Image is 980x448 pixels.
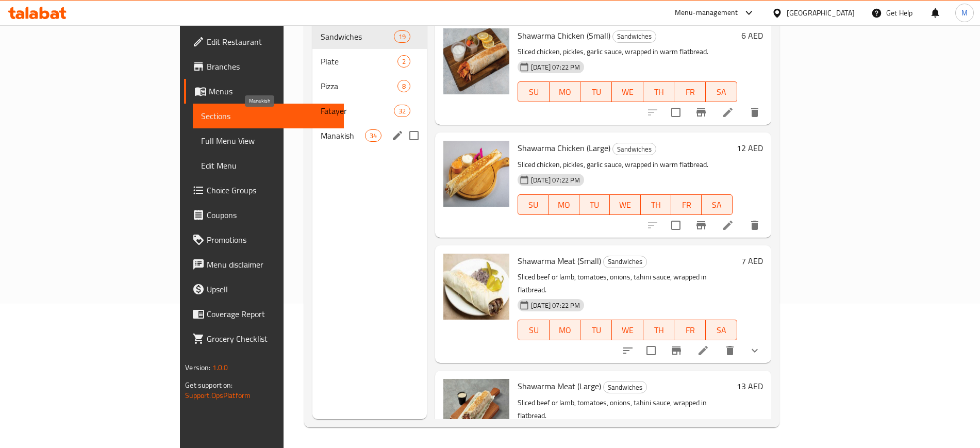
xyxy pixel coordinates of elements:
[585,85,608,99] span: TU
[604,256,646,268] span: Sandwiches
[787,7,855,19] div: [GEOGRAPHIC_DATA]
[553,197,575,212] span: MO
[741,28,763,43] h6: 6 AED
[741,254,763,268] h6: 7 AED
[706,81,737,102] button: SA
[207,184,335,196] span: Choice Groups
[612,143,656,155] div: Sandwiches
[518,81,550,102] button: SU
[312,74,427,98] div: Pizza8
[647,85,671,99] span: TH
[518,158,732,171] p: Sliced chicken, pickles, garlic sauce, wrapped in warm flatbread.
[603,381,647,393] div: Sandwiches
[640,340,662,361] span: Select to update
[312,24,427,49] div: Sandwiches19
[554,323,577,338] span: MO
[398,81,410,91] span: 8
[961,7,968,19] span: M
[394,32,410,42] span: 19
[612,320,643,340] button: WE
[193,104,343,128] a: Sections
[321,105,394,117] span: Fatayer
[184,302,343,326] a: Coverage Report
[184,227,343,252] a: Promotions
[207,333,335,345] span: Grocery Checklist
[603,256,647,268] div: Sandwiches
[321,129,365,142] span: Manakish
[643,81,675,102] button: TH
[184,326,343,351] a: Grocery Checklist
[527,62,584,72] span: [DATE] 07:22 PM
[518,45,737,58] p: Sliced chicken, pickles, garlic sauce, wrapped in warm flatbread.
[527,301,584,310] span: [DATE] 07:22 PM
[185,361,210,374] span: Version:
[689,100,713,125] button: Branch-specific-item
[722,219,734,231] a: Edit menu item
[207,36,335,48] span: Edit Restaurant
[554,85,577,99] span: MO
[518,140,610,156] span: Shawarma Chicken (Large)
[643,320,675,340] button: TH
[522,323,545,338] span: SU
[718,338,742,363] button: delete
[394,30,410,43] div: items
[585,323,608,338] span: TU
[580,81,612,102] button: TU
[678,323,702,338] span: FR
[207,209,335,221] span: Coupons
[207,258,335,271] span: Menu disclaimer
[185,389,251,402] a: Support.OpsPlatform
[184,178,343,203] a: Choice Groups
[675,197,697,212] span: FR
[612,81,643,102] button: WE
[665,102,687,123] span: Select to update
[207,283,335,295] span: Upsell
[616,85,639,99] span: WE
[212,361,228,374] span: 1.0.0
[702,194,732,215] button: SA
[527,175,584,185] span: [DATE] 07:22 PM
[678,85,702,99] span: FR
[443,28,509,94] img: Shawarma Chicken (Small)
[549,194,579,215] button: MO
[312,20,427,152] nav: Menu sections
[697,344,709,357] a: Edit menu item
[209,85,335,97] span: Menus
[443,141,509,207] img: Shawarma Chicken (Large)
[737,379,763,393] h6: 13 AED
[604,381,646,393] span: Sandwiches
[201,135,335,147] span: Full Menu View
[614,197,636,212] span: WE
[674,320,706,340] button: FR
[689,213,713,238] button: Branch-specific-item
[321,55,397,68] span: Plate
[612,30,656,43] div: Sandwiches
[674,81,706,102] button: FR
[207,234,335,246] span: Promotions
[722,106,734,119] a: Edit menu item
[397,80,410,92] div: items
[518,194,549,215] button: SU
[184,203,343,227] a: Coupons
[647,323,671,338] span: TH
[641,194,671,215] button: TH
[201,110,335,122] span: Sections
[616,338,640,363] button: sort-choices
[742,100,767,125] button: delete
[312,123,427,148] div: Manakish34edit
[749,344,761,357] svg: Show Choices
[443,254,509,320] img: Shawarma Meat (Small)
[312,98,427,123] div: Fatayer32
[207,60,335,73] span: Branches
[321,80,397,92] span: Pizza
[742,213,767,238] button: delete
[207,308,335,320] span: Coverage Report
[184,54,343,79] a: Branches
[184,277,343,302] a: Upsell
[665,214,687,236] span: Select to update
[312,49,427,74] div: Plate2
[518,378,601,394] span: Shawarma Meat (Large)
[394,106,410,116] span: 32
